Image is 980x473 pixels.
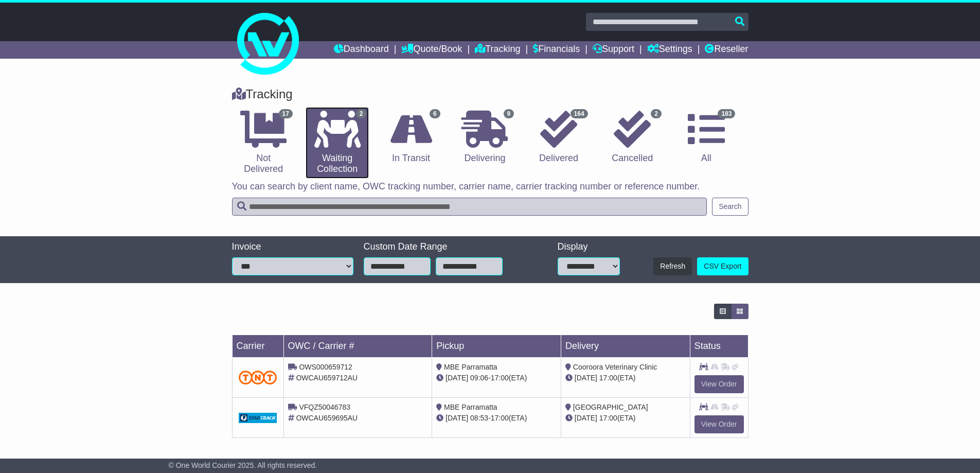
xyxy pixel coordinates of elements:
a: 164 Delivered [527,107,590,168]
span: 9 [504,109,514,118]
a: View Order [694,415,744,433]
td: Carrier [232,335,283,358]
a: 2 Waiting Collection [306,107,369,179]
span: 09:06 [470,374,488,382]
td: Pickup [432,335,561,358]
div: - (ETA) [436,373,557,383]
td: Delivery [561,335,690,358]
span: 17:00 [491,374,509,382]
span: 183 [718,109,735,118]
div: (ETA) [565,413,686,424]
a: Financials [533,41,580,59]
span: [DATE] [446,374,468,382]
button: Refresh [653,257,692,275]
button: Search [712,198,748,216]
img: TNT_Domestic.png [239,371,277,384]
span: 17:00 [599,374,617,382]
a: View Order [694,375,744,393]
span: 17:00 [491,414,509,422]
a: 183 All [674,107,738,168]
td: OWC / Carrier # [283,335,432,358]
span: [GEOGRAPHIC_DATA] [573,403,648,411]
span: OWCAU659712AU [296,374,358,382]
span: Cooroora Veterinary Clinic [573,363,657,371]
a: Tracking [475,41,520,59]
span: 17:00 [599,414,617,422]
span: [DATE] [446,414,468,422]
td: Status [690,335,748,358]
a: Reseller [705,41,748,59]
a: Support [593,41,634,59]
a: 2 Cancelled [601,107,664,168]
span: [DATE] [575,374,597,382]
span: 08:53 [470,414,488,422]
a: Quote/Book [401,41,462,59]
a: 6 In Transit [379,107,442,168]
span: 164 [571,109,588,118]
span: OWS000659712 [299,363,352,371]
div: Custom Date Range [364,241,529,253]
span: © One World Courier 2025. All rights reserved. [169,461,317,469]
img: GetCarrierServiceDarkLogo [239,413,277,423]
div: - (ETA) [436,413,557,424]
a: Settings [647,41,692,59]
span: 2 [356,109,367,118]
span: [DATE] [575,414,597,422]
a: 17 Not Delivered [232,107,295,179]
a: CSV Export [697,257,748,275]
span: 17 [279,109,293,118]
span: MBE Parramatta [444,363,497,371]
a: Dashboard [334,41,389,59]
a: 9 Delivering [453,107,516,168]
span: 2 [651,109,662,118]
div: (ETA) [565,373,686,383]
div: Tracking [227,87,754,102]
div: Display [558,241,620,253]
span: OWCAU659695AU [296,414,358,422]
div: Invoice [232,241,353,253]
span: 6 [430,109,440,118]
p: You can search by client name, OWC tracking number, carrier name, carrier tracking number or refe... [232,181,749,192]
span: MBE Parramatta [444,403,497,411]
span: VFQZ50046783 [299,403,350,411]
